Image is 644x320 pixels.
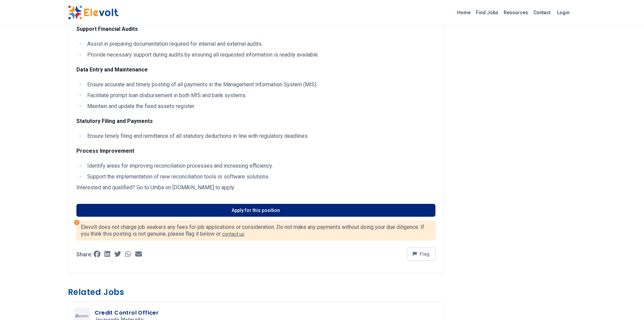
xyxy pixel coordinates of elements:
[85,102,435,110] li: Maintain and update the fixed assets register.
[85,173,435,181] li: Support the implementation of new reconciliation tools or software solutions.
[76,148,134,154] strong: Process Improvement
[553,6,574,19] a: Login
[85,81,435,89] li: Ensure accurate and timely posting of all payments in the Management Information System (MIS).
[501,7,531,18] a: Resources
[95,309,159,317] h3: Credit Control Officer
[76,252,92,257] p: Share:
[85,40,435,48] li: Assist in preparing documentation required for internal and external audits.
[76,204,435,217] a: Apply for this position
[85,51,435,59] li: Provide necessary support during audits by ensuring all requested information is readily available.
[68,5,119,20] img: Elevolt
[610,287,644,320] iframe: Chat Widget
[76,184,435,192] p: Interested and qualified? Go to Umba on [DOMAIN_NAME] to apply
[85,91,435,100] li: Facilitate prompt loan disbursement in both MIS and bank systems.
[75,314,89,319] img: Jacaranda Maternity
[531,7,553,18] a: Contact
[68,287,444,298] h3: Related Jobs
[85,162,435,170] li: Identify areas for improving reconciliation processes and increasing efficiency.
[454,7,473,18] a: Home
[76,118,153,124] strong: Statutory Filing and Payments
[76,26,138,32] strong: Support Financial Audits
[473,7,501,18] a: Find Jobs
[407,247,435,261] button: Flag
[85,132,435,140] li: Ensure timely filing and remittance of all statutory deductions in line with regulatory deadlines.
[76,66,148,73] strong: Data Entry and Maintenance
[81,224,431,237] p: Elevolt does not charge job seekers any fees for job applications or consideration. Do not make a...
[222,231,244,237] a: contact us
